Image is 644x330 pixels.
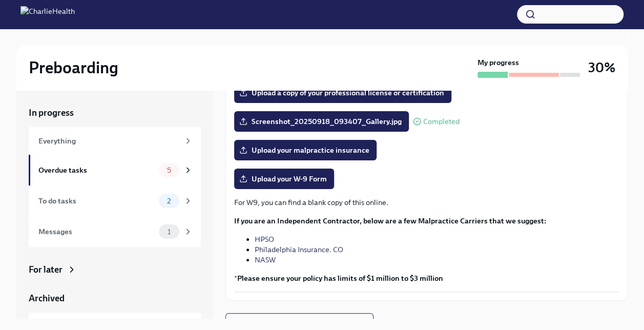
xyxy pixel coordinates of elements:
[234,169,334,189] label: Upload your W-9 Form
[234,82,451,103] label: Upload a copy of your professional license or certification
[237,274,443,283] strong: Please ensure your policy has limits of $1 million to $3 million
[241,88,444,98] span: Upload a copy of your professional license or certification
[241,174,327,184] span: Upload your W-9 Form
[29,57,118,78] h2: Preboarding
[29,263,201,276] a: For later
[20,6,75,23] img: CharlieHealth
[588,58,615,77] h3: 30%
[241,145,369,155] span: Upload your malpractice insurance
[29,263,63,276] div: For later
[255,235,274,244] a: HPSO
[38,135,179,147] div: Everything
[29,127,201,155] a: Everything
[241,116,402,127] span: Screenshot_20250918_093407_Gallery.jpg
[29,292,201,304] a: Archived
[234,197,619,208] p: For W9, you can find a blank copy of this online.
[255,245,343,254] a: Philadelphia Insurance. CO
[234,140,377,160] label: Upload your malpractice insurance
[161,167,177,174] span: 5
[38,195,155,207] div: To do tasks
[29,155,201,185] a: Overdue tasks5
[255,255,276,264] a: NASW
[234,111,409,132] label: Screenshot_20250918_093407_Gallery.jpg
[29,107,201,119] a: In progress
[38,164,155,176] div: Overdue tasks
[234,318,365,328] span: Next task : Complete your drug screening
[29,216,201,247] a: Messages1
[423,118,460,126] span: Completed
[234,216,547,225] strong: If you are an Independent Contractor, below are a few Malpractice Carriers that we suggest:
[161,228,177,236] span: 1
[38,226,155,237] div: Messages
[477,57,519,68] strong: My progress
[161,197,177,205] span: 2
[29,185,201,216] a: To do tasks2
